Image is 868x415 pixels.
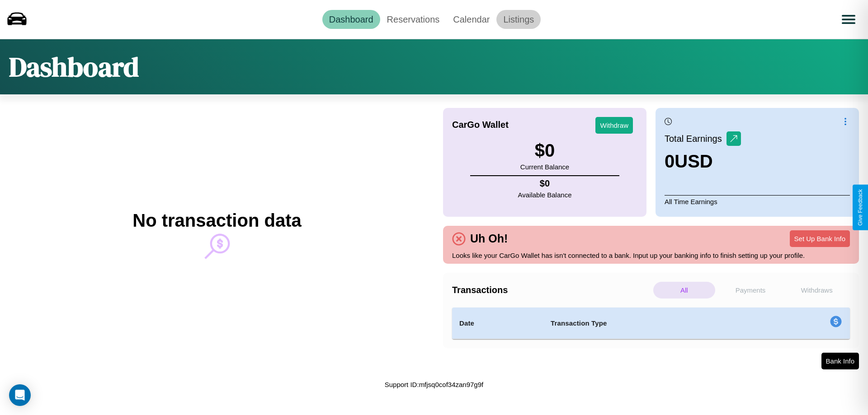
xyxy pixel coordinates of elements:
h4: Transactions [452,285,651,295]
a: Reservations [380,10,447,29]
button: Set Up Bank Info [790,230,850,247]
p: All [653,282,715,298]
h3: $ 0 [520,140,569,161]
p: Withdraws [786,282,848,298]
p: Support ID: mfjsq0cof34zan97g9f [385,378,483,391]
a: Dashboard [322,10,380,29]
button: Bank Info [821,353,859,369]
div: Open Intercom Messenger [9,384,31,406]
h1: Dashboard [9,48,139,85]
p: Current Balance [520,161,569,173]
button: Withdraw [595,117,633,134]
div: Give Feedback [857,189,863,226]
button: Open menu [836,7,861,32]
h4: Uh Oh! [466,232,512,245]
h4: $ 0 [518,178,572,189]
p: Payments [720,282,782,298]
h3: 0 USD [665,151,741,172]
a: Calendar [446,10,496,29]
table: simple table [452,308,850,339]
p: Looks like your CarGo Wallet has isn't connected to a bank. Input up your banking info to finish ... [452,249,850,261]
h4: Transaction Type [551,318,756,329]
p: Total Earnings [665,131,726,147]
a: Listings [496,10,541,29]
p: All Time Earnings [665,195,850,208]
h2: No transaction data [132,210,301,231]
p: Available Balance [518,189,572,201]
h4: Date [459,318,536,329]
h4: CarGo Wallet [452,120,509,130]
